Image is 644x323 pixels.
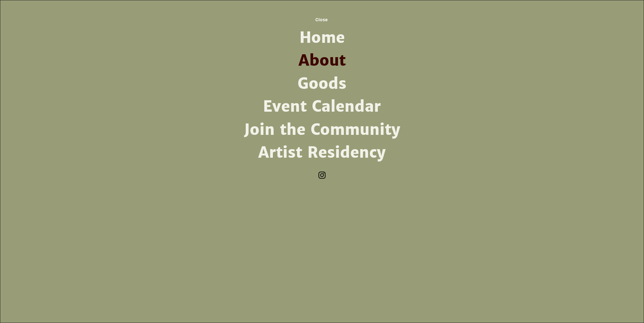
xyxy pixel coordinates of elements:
[239,95,405,118] a: Event Calendar
[239,141,405,164] a: Artist Residency
[239,72,405,95] a: Goods
[317,170,327,180] img: Instagram
[315,17,328,22] span: Close
[239,26,405,164] nav: Site
[239,49,405,72] a: About
[317,170,327,180] ul: Social Bar
[239,26,405,49] a: Home
[239,118,405,141] a: Join the Community
[304,13,338,26] button: Close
